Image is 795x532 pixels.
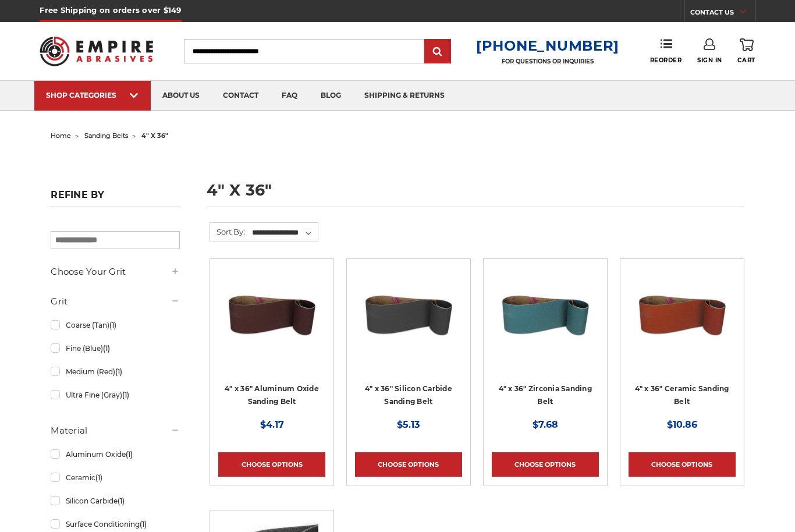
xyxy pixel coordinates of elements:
[250,224,318,242] select: Sort By:
[51,361,179,382] a: Medium (Red)
[126,450,133,459] span: (1)
[51,424,179,438] h5: Material
[635,384,729,406] a: 4" x 36" Ceramic Sanding Belt
[151,81,211,111] a: about us
[365,384,452,406] a: 4" x 36" Silicon Carbide Sanding Belt
[225,267,318,360] img: 4" x 36" Aluminum Oxide Sanding Belt
[211,81,270,111] a: contact
[122,391,129,399] span: (1)
[51,265,179,279] h5: Choose Your Grit
[46,91,139,100] div: SHOP CATEGORIES
[140,520,147,529] span: (1)
[84,132,128,140] a: sanding belts
[51,444,179,464] a: Aluminum Oxide
[426,40,449,63] input: Submit
[476,37,619,54] a: [PHONE_NUMBER]
[141,132,168,140] span: 4" x 36"
[207,182,744,207] h1: 4" x 36"
[499,267,592,360] img: 4" x 36" Zirconia Sanding Belt
[210,223,245,240] label: Sort By:
[225,384,319,406] a: 4" x 36" Aluminum Oxide Sanding Belt
[476,58,619,65] p: FOR QUESTIONS OR INQUIRIES
[492,267,599,374] a: 4" x 36" Zirconia Sanding Belt
[737,38,755,64] a: Cart
[51,295,179,308] h5: Grit
[650,38,682,63] a: Reorder
[51,467,179,488] a: Ceramic
[51,132,71,140] a: home
[629,267,736,374] a: 4" x 36" Ceramic Sanding Belt
[636,267,729,360] img: 4" x 36" Ceramic Sanding Belt
[353,81,456,111] a: shipping & returns
[51,491,179,511] a: Silicon Carbide
[51,315,179,335] a: Coarse (Tan)
[51,385,179,405] a: Ultra Fine (Gray)
[51,189,179,207] h5: Refine by
[690,6,755,22] a: CONTACT US
[697,56,722,64] span: Sign In
[95,473,102,482] span: (1)
[629,452,736,477] a: Choose Options
[109,321,116,329] span: (1)
[737,56,755,64] span: Cart
[260,419,284,430] span: $4.17
[397,419,420,430] span: $5.13
[218,452,325,477] a: Choose Options
[492,452,599,477] a: Choose Options
[650,56,682,64] span: Reorder
[355,452,462,477] a: Choose Options
[115,367,122,376] span: (1)
[667,419,697,430] span: $10.86
[40,29,152,73] img: Empire Abrasives
[51,338,179,359] a: Fine (Blue)
[533,419,558,430] span: $7.68
[309,81,353,111] a: blog
[118,496,125,505] span: (1)
[103,344,110,353] span: (1)
[362,267,455,360] img: 4" x 36" Silicon Carbide File Belt
[499,384,592,406] a: 4" x 36" Zirconia Sanding Belt
[355,267,462,374] a: 4" x 36" Silicon Carbide File Belt
[270,81,309,111] a: faq
[218,267,325,374] a: 4" x 36" Aluminum Oxide Sanding Belt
